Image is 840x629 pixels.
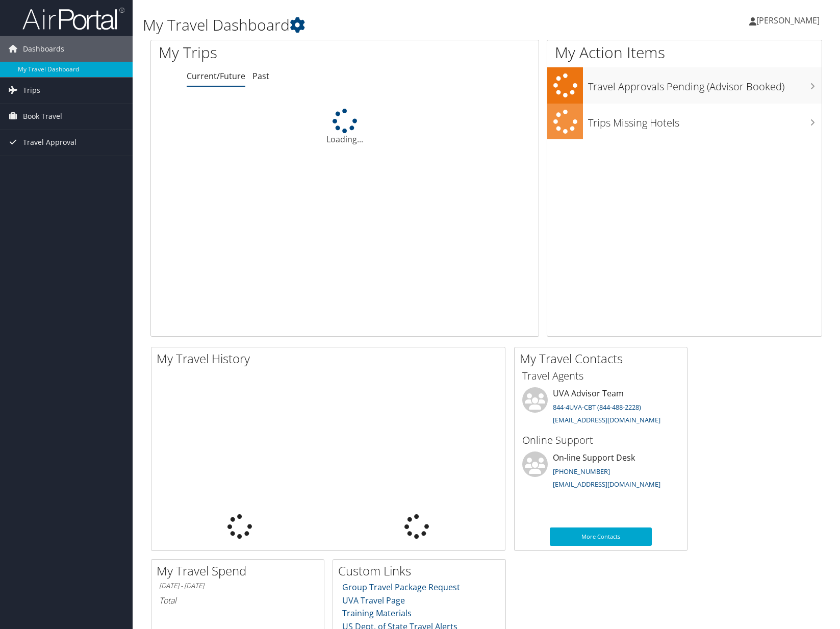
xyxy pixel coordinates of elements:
div: Loading... [151,109,539,145]
h1: My Travel Dashboard [143,14,601,36]
a: [EMAIL_ADDRESS][DOMAIN_NAME] [553,415,660,424]
h3: Travel Agents [522,369,679,383]
a: Group Travel Package Request [342,582,460,593]
h2: Custom Links [338,562,505,580]
span: Dashboards [23,36,64,62]
a: 844-4UVA-CBT (844-488-2228) [553,402,641,412]
a: Past [252,70,269,82]
a: Trips Missing Hotels [547,104,822,140]
a: Current/Future [187,70,245,82]
span: Book Travel [23,104,62,129]
a: More Contacts [550,527,652,546]
a: [EMAIL_ADDRESS][DOMAIN_NAME] [553,480,660,489]
h3: Travel Approvals Pending (Advisor Booked) [588,74,822,94]
h6: [DATE] - [DATE] [159,581,316,591]
h2: My Travel History [157,350,505,367]
a: Training Materials [342,608,412,619]
span: Trips [23,78,40,103]
h3: Trips Missing Hotels [588,111,822,130]
a: [PERSON_NAME] [749,5,830,36]
h3: Online Support [522,433,679,447]
img: airportal-logo.png [22,7,124,31]
li: UVA Advisor Team [517,387,684,429]
h2: My Travel Contacts [520,350,687,367]
h6: Total [159,595,316,606]
h2: My Travel Spend [157,562,324,580]
li: On-line Support Desk [517,451,684,493]
h1: My Action Items [547,42,822,63]
a: [PHONE_NUMBER] [553,467,610,476]
a: UVA Travel Page [342,595,405,606]
span: Travel Approval [23,130,77,155]
h1: My Trips [159,42,369,63]
span: [PERSON_NAME] [756,15,820,26]
a: Travel Approvals Pending (Advisor Booked) [547,67,822,104]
